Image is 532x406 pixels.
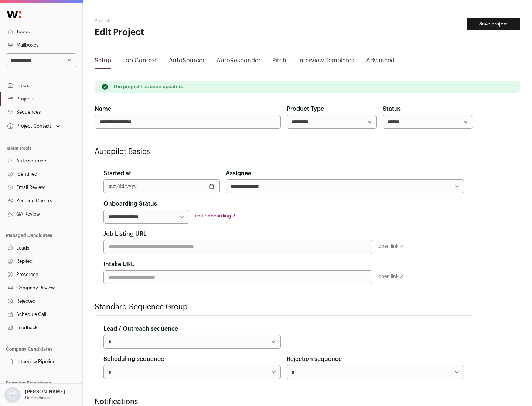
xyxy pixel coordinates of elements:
a: AutoResponder [216,56,260,68]
a: Interview Templates [298,56,354,68]
h2: Projects [95,18,236,24]
h2: Autopilot Basics [95,147,473,157]
a: edit onboarding ↗ [195,213,236,218]
label: Assignee [226,169,251,178]
label: Rejection sequence [287,355,342,364]
p: [PERSON_NAME] [25,389,65,395]
label: Scheduling sequence [103,355,164,364]
a: AutoSourcer [169,56,205,68]
h1: Edit Project [95,27,236,38]
label: Product Type [287,104,324,113]
label: Status [383,104,401,113]
button: Save project [467,18,520,30]
label: Intake URL [103,260,134,269]
div: Project Context [6,123,51,129]
label: Job Listing URL [103,230,147,238]
button: Open dropdown [6,121,62,131]
img: nopic.png [4,387,21,403]
p: Bagelicious [25,395,50,401]
p: The project has been updated. [113,84,183,90]
a: Job Context [123,56,157,68]
a: Setup [95,56,111,68]
img: Wellfound [3,7,25,22]
label: Name [95,104,111,113]
h2: Standard Sequence Group [95,302,473,312]
label: Started at [103,169,131,178]
label: Lead / Outreach sequence [103,324,178,333]
a: Pitch [272,56,286,68]
label: Onboarding Status [103,199,157,208]
a: Advanced [366,56,395,68]
button: Open dropdown [3,387,66,403]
